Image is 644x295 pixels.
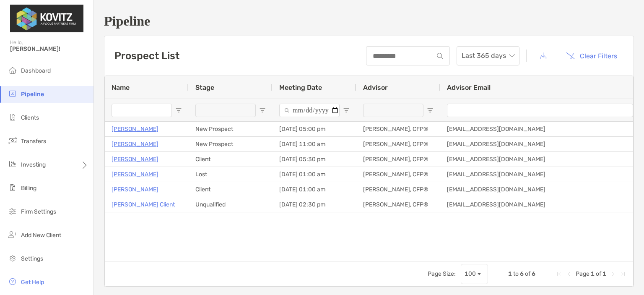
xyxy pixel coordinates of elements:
input: Advisor Email Filter Input [447,104,633,117]
a: [PERSON_NAME] [112,184,158,195]
img: firm-settings icon [8,206,18,216]
button: Open Filter Menu [175,107,182,114]
h3: Prospect List [114,50,179,62]
span: Meeting Date [279,84,322,91]
span: 1 [602,270,606,277]
span: Advisor Email [447,84,491,91]
div: New Prospect [189,122,273,136]
span: Page [576,270,589,277]
div: Unqualified [189,197,273,212]
a: [PERSON_NAME] [112,124,158,134]
div: [DATE] 05:00 pm [273,122,356,136]
span: 1 [591,270,595,277]
button: Open Filter Menu [343,107,350,114]
div: Previous Page [566,271,572,277]
span: Settings [21,255,43,262]
button: Clear Filters [560,47,623,65]
div: New Prospect [189,137,273,151]
div: [PERSON_NAME], CFP® [356,122,440,136]
img: settings icon [8,253,18,263]
span: Pipeline [21,91,44,98]
img: dashboard icon [8,65,18,75]
img: clients icon [8,112,18,122]
img: Zoe Logo [10,3,83,34]
button: Open Filter Menu [427,107,434,114]
img: transfers icon [8,136,18,146]
h1: Pipeline [104,13,634,29]
span: of [596,270,601,277]
span: Dashboard [21,67,51,74]
span: Add New Client [21,232,61,239]
img: pipeline icon [8,89,18,99]
span: Advisor [363,84,388,91]
span: 6 [520,270,524,277]
div: Page Size [461,264,488,284]
img: get-help icon [8,277,18,287]
div: [DATE] 02:30 pm [273,197,356,212]
a: [PERSON_NAME] [112,139,158,149]
div: [DATE] 01:00 am [273,182,356,197]
button: Open Filter Menu [259,107,266,114]
div: [PERSON_NAME], CFP® [356,182,440,197]
a: [PERSON_NAME] Client [112,199,175,210]
div: Client [189,182,273,197]
div: Client [189,152,273,167]
span: to [513,270,519,277]
div: Next Page [610,271,616,277]
img: add_new_client icon [8,230,18,240]
div: [PERSON_NAME], CFP® [356,167,440,182]
span: Billing [21,185,36,192]
div: [PERSON_NAME], CFP® [356,137,440,151]
span: Clients [21,114,39,121]
div: 100 [465,270,476,277]
img: investing icon [8,159,18,169]
img: billing icon [8,183,18,193]
span: Investing [21,161,46,168]
div: [DATE] 11:00 am [273,137,356,151]
div: Last Page [620,271,626,277]
span: Last 365 days [462,47,514,65]
span: Firm Settings [21,208,56,215]
span: 6 [532,270,535,277]
span: Get Help [21,279,44,286]
span: of [525,270,530,277]
div: [PERSON_NAME], CFP® [356,197,440,212]
div: First Page [556,271,562,277]
span: 1 [508,270,512,277]
img: input icon [437,53,443,59]
a: [PERSON_NAME] [112,154,158,164]
span: Stage [195,84,214,91]
div: [DATE] 01:00 am [273,167,356,182]
div: [DATE] 05:30 pm [273,152,356,167]
span: Name [112,84,130,91]
input: Meeting Date Filter Input [279,104,340,117]
a: [PERSON_NAME] [112,169,158,180]
span: [PERSON_NAME]! [10,45,88,52]
div: Page Size: [428,270,456,277]
div: [PERSON_NAME], CFP® [356,152,440,167]
div: Lost [189,167,273,182]
input: Name Filter Input [112,104,172,117]
span: Transfers [21,138,46,145]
